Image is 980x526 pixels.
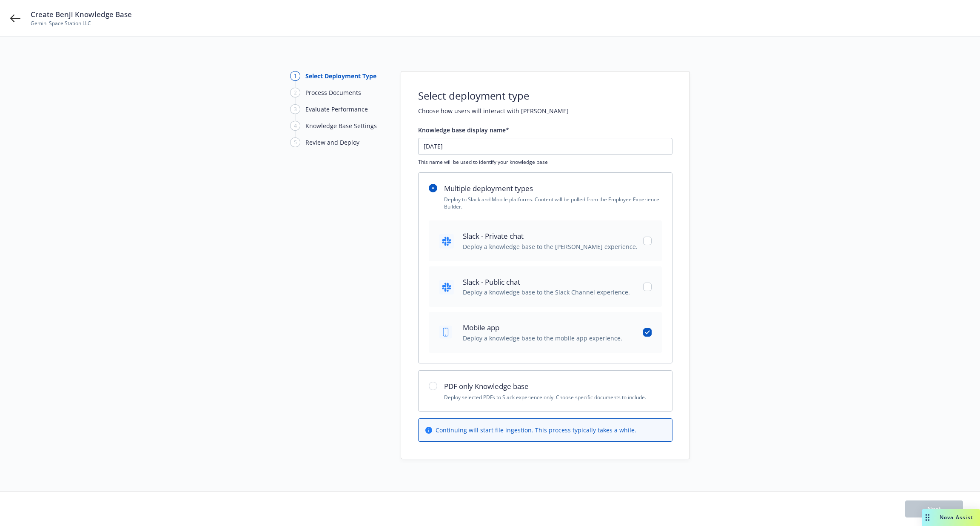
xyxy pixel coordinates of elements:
div: Evaluate Performance [305,105,368,114]
span: This name will be used to identify your knowledge base [418,158,672,166]
span: Slack - Public chat [463,277,630,288]
span: Deploy a knowledge base to the Slack Channel experience. [463,288,630,297]
div: 4 [290,121,300,131]
button: Next [905,500,963,517]
span: Knowledge base display name* [418,126,509,134]
span: Deploy a knowledge base to the [PERSON_NAME] experience. [463,242,638,251]
div: 3 [290,104,300,114]
span: Create Benji Knowledge Base [31,9,132,20]
div: Mobile appDeploy a knowledge base to the mobile app experience. [429,312,662,352]
h2: Choose how users will interact with [PERSON_NAME] [418,106,672,115]
div: Slack - Private chatDeploy a knowledge base to the [PERSON_NAME] experience. [429,220,662,261]
div: 5 [290,137,300,147]
span: Deploy a knowledge base to the mobile app experience. [463,334,622,343]
div: Slack - Public chatDeploy a knowledge base to the Slack Channel experience. [429,266,662,307]
span: Slack - Private chat [463,231,638,242]
div: 1 [290,71,300,81]
h1: Select deployment type [418,89,529,103]
div: Select Deployment Type [305,71,376,80]
div: Knowledge Base Settings [305,121,377,130]
div: Review and Deploy [305,138,359,147]
span: Nova Assist [940,514,973,521]
div: Drag to move [922,509,933,526]
span: Gemini Space Station LLC [31,20,132,27]
div: 2 [290,88,300,97]
span: Mobile app [463,322,622,333]
div: Process Documents [305,88,361,97]
h2: PDF only Knowledge base [444,381,662,392]
p: Deploy selected PDFs to Slack experience only. Choose specific documents to include. [444,394,662,401]
span: Next [927,505,941,513]
h2: Multiple deployment types [444,183,662,194]
button: Nova Assist [922,509,980,526]
p: Deploy to Slack and Mobile platforms. Content will be pulled from the Employee Experience Builder. [444,196,662,210]
span: Continuing will start file ingestion. This process typically takes a while. [436,426,636,435]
